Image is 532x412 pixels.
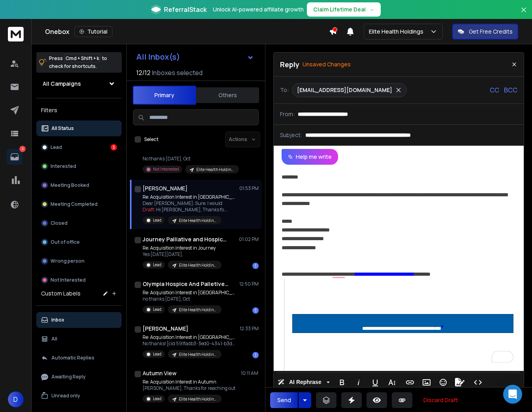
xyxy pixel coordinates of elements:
button: Help me write [282,149,338,165]
span: Draft: [143,206,155,213]
p: CC [490,85,499,95]
p: Out of office [51,239,80,245]
p: Lead [153,351,162,357]
p: Elite Health Holdings - Home Care [179,396,217,402]
div: 1 [252,263,259,269]
div: 1 [252,352,259,358]
p: Lead [51,144,62,151]
p: Automatic Replies [51,355,94,361]
div: Open Intercom Messenger [503,385,522,404]
span: → [369,6,374,13]
button: Close banner [519,5,529,24]
p: To: [280,86,289,94]
button: All [36,331,122,347]
h1: Journey Palliative and Hospice Inc [143,235,229,243]
h3: Inboxes selected [152,68,203,77]
p: Wrong person [51,258,85,264]
button: Claim Lifetime Deal→ [307,2,381,17]
p: BCC [504,85,517,95]
h1: All Inbox(s) [136,53,180,61]
h1: Autumn View [143,369,177,377]
p: Lead [153,396,162,402]
p: Re: Acquisition Interest in [GEOGRAPHIC_DATA] [143,290,237,296]
button: Underline (⌘U) [368,374,383,390]
button: Meeting Completed [36,196,122,212]
button: Out of office [36,234,122,250]
button: Primary [133,86,196,105]
span: ReferralStack [164,5,207,14]
button: All Inbox(s) [130,49,260,65]
p: Meeting Booked [51,182,89,188]
p: Not Interested [153,166,179,172]
p: Closed [51,220,68,226]
button: Closed [36,215,122,231]
p: Subject: [280,131,302,139]
p: Elite Health Holdings - Home Care [179,218,217,224]
button: D [8,391,24,407]
button: Not Interested [36,272,122,288]
button: Wrong person [36,253,122,269]
p: Re: Acquisition Interest in [GEOGRAPHIC_DATA] [143,334,237,341]
p: Re: Acquisition Interest in [GEOGRAPHIC_DATA] [143,194,237,200]
h3: Custom Labels [41,290,81,297]
div: 3 [111,144,117,151]
div: Onebox [45,26,329,37]
p: Lead [153,262,162,268]
span: Hi [PERSON_NAME], Thanks fo ... [156,206,227,213]
button: Insert Link (⌘K) [402,374,417,390]
button: Insert Image (⌘P) [419,374,434,390]
button: Automatic Replies [36,350,122,366]
p: no thanks [DATE], Oct [143,296,237,302]
div: 1 [252,307,259,314]
button: Tutorial [74,26,113,37]
p: Unread only [51,393,80,399]
p: [PERSON_NAME], Thanks for reaching out [143,385,235,391]
div: To enrich screen reader interactions, please activate Accessibility in Grammarly extension settings [274,165,521,371]
p: Yes [DATE][DATE], [143,251,222,258]
p: From: [280,110,295,118]
p: 12:33 PM [240,325,259,332]
p: Reply [280,59,299,70]
h1: Olympia Hospice And Palletive Care [143,280,229,288]
p: No thanks [DATE], Oct [143,156,237,162]
p: Dear [PERSON_NAME]: Sure. I would [143,200,237,207]
p: 01:53 PM [239,185,259,192]
p: [EMAIL_ADDRESS][DOMAIN_NAME] [297,86,392,94]
span: 12 / 12 [136,68,150,77]
button: Unread only [36,388,122,404]
label: Select [144,136,158,143]
p: Press to check for shortcuts. [49,55,107,70]
button: Code View [470,374,485,390]
p: 01:02 PM [239,236,259,243]
button: Signature [452,374,467,390]
p: Elite Health Holdings - Home Care [196,167,234,173]
p: No thanks! [cid:591fadb3-3ed0-4341-b3d4-d639eaf0fd8b] [PERSON_NAME] Business [143,341,237,347]
button: Emoticons [436,374,451,390]
button: All Campaigns [36,76,122,92]
p: Get Free Credits [469,28,513,36]
button: Interested [36,158,122,174]
h1: All Campaigns [43,80,81,88]
p: Lead [153,217,162,223]
button: Awaiting Reply [36,369,122,385]
button: Others [196,87,259,104]
p: Inbox [51,317,64,323]
button: Get Free Credits [452,24,518,40]
button: Lead3 [36,139,122,155]
button: Italic (⌘I) [351,374,366,390]
p: Re: Acquisition Interest in Autumn [143,379,235,385]
p: Unsaved Changes [303,60,351,68]
p: Elite Health Holdings - Home Care [179,307,217,313]
p: 12:50 PM [239,281,259,287]
button: Meeting Booked [36,177,122,193]
button: AI Rephrase [276,374,331,390]
button: Send [270,392,298,408]
p: Elite Health Holdings - Home Care [179,262,217,268]
p: Unlock AI-powered affiliate growth [213,6,304,13]
button: More Text [384,374,399,390]
span: AI Rephrase [288,379,323,386]
a: 3 [7,149,23,165]
p: Meeting Completed [51,201,98,207]
p: Awaiting Reply [51,374,86,380]
button: All Status [36,120,122,136]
